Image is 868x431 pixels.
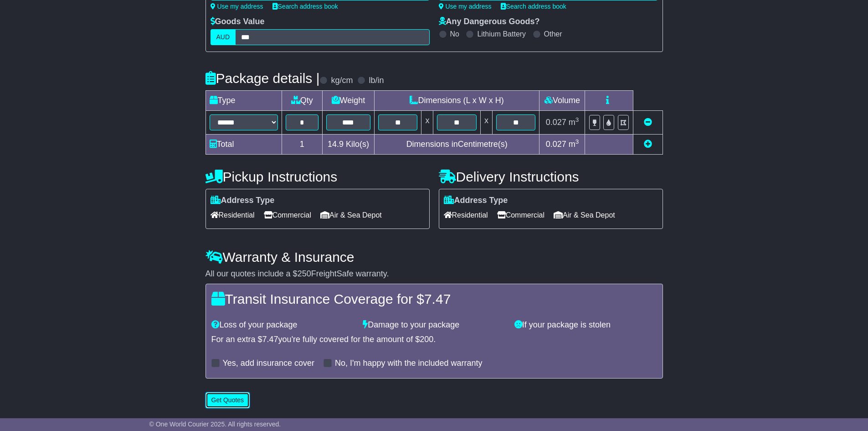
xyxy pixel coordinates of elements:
[546,140,566,149] span: 0.027
[205,249,663,265] h4: Warranty & Insurance
[510,320,662,330] div: If your package is stolen
[444,196,508,206] label: Address Type
[421,111,433,135] td: x
[450,30,459,38] label: No
[374,135,539,155] td: Dimensions in Centimetre(s)
[644,140,652,149] a: Add new item
[320,208,382,222] span: Air & Sea Depot
[272,3,338,10] a: Search address book
[439,17,540,27] label: Any Dangerous Goods?
[369,76,384,86] label: lb/in
[211,291,657,306] h4: Transit Insurance Coverage for $
[444,208,488,222] span: Residential
[264,208,311,222] span: Commercial
[262,335,278,344] span: 7.47
[544,30,562,38] label: Other
[205,135,282,155] td: Total
[501,3,566,10] a: Search address book
[205,392,250,408] button: Get Quotes
[497,208,544,222] span: Commercial
[546,118,566,127] span: 0.027
[211,17,265,27] label: Goods Value
[205,71,320,86] h4: Package details |
[211,3,263,10] a: Use my address
[331,76,353,86] label: kg/cm
[424,291,451,306] span: 7.47
[149,421,281,428] span: © One World Courier 2025. All rights reserved.
[205,91,282,111] td: Type
[322,135,374,155] td: Kilo(s)
[569,140,579,149] span: m
[211,335,657,345] div: For an extra $ you're fully covered for the amount of $ .
[282,91,322,111] td: Qty
[207,320,359,330] div: Loss of your package
[539,91,585,111] td: Volume
[374,91,539,111] td: Dimensions (L x W x H)
[575,116,579,123] sup: 3
[282,135,322,155] td: 1
[223,358,314,369] label: Yes, add insurance cover
[554,208,615,222] span: Air & Sea Depot
[439,3,492,10] a: Use my address
[569,118,579,127] span: m
[477,30,526,38] label: Lithium Battery
[420,335,433,344] span: 200
[439,169,663,184] h4: Delivery Instructions
[298,269,311,278] span: 250
[335,358,483,369] label: No, I'm happy with the included warranty
[328,140,344,149] span: 14.9
[211,208,255,222] span: Residential
[205,269,663,279] div: All our quotes include a $ FreightSafe warranty.
[211,196,275,206] label: Address Type
[644,118,652,127] a: Remove this item
[575,138,579,145] sup: 3
[322,91,374,111] td: Weight
[205,169,430,184] h4: Pickup Instructions
[480,111,492,135] td: x
[358,320,510,330] div: Damage to your package
[211,29,236,45] label: AUD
